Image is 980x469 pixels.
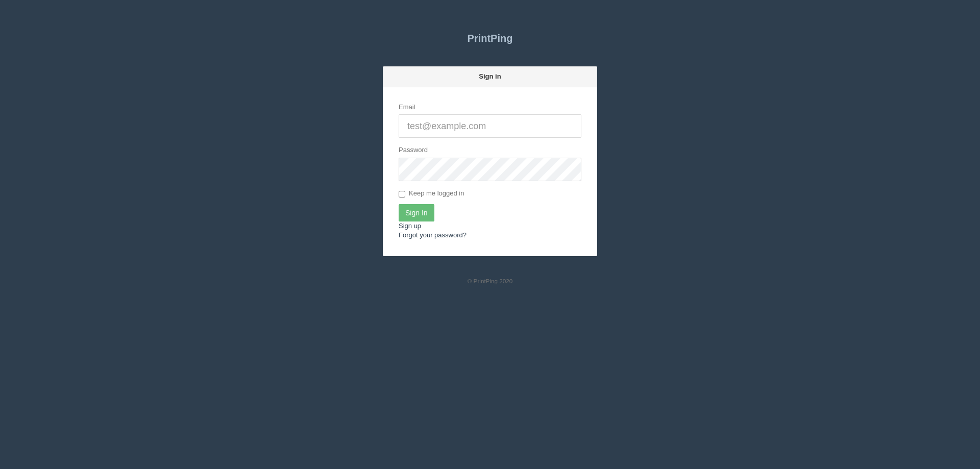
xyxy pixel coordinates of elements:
label: Email [399,103,415,112]
a: Forgot your password? [399,231,467,239]
input: Sign In [399,204,434,221]
strong: Sign in [479,72,501,80]
a: PrintPing [383,26,597,51]
label: Password [399,145,428,155]
small: © PrintPing 2020 [468,278,513,284]
input: test@example.com [399,114,581,138]
label: Keep me logged in [399,189,464,199]
a: Sign up [399,222,421,230]
input: Keep me logged in [399,191,405,198]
